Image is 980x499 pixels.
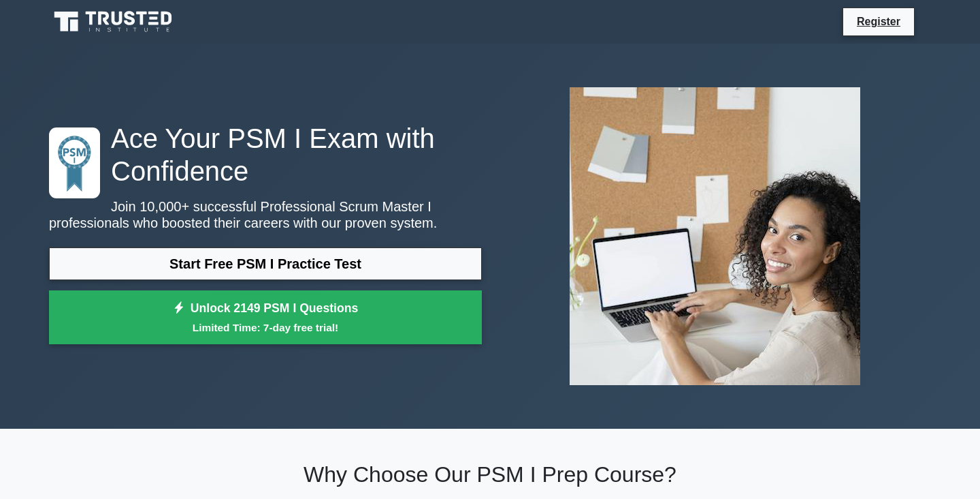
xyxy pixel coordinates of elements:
h1: Ace Your PSM I Exam with Confidence [49,122,482,187]
small: Limited Time: 7-day free trial! [66,320,465,335]
a: Start Free PSM I Practice Test [49,247,482,280]
h2: Why Choose Our PSM I Prep Course? [49,462,931,487]
a: Register [849,13,909,30]
a: Unlock 2149 PSM I QuestionsLimited Time: 7-day free trial! [49,290,482,345]
p: Join 10,000+ successful Professional Scrum Master I professionals who boosted their careers with ... [49,198,482,231]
